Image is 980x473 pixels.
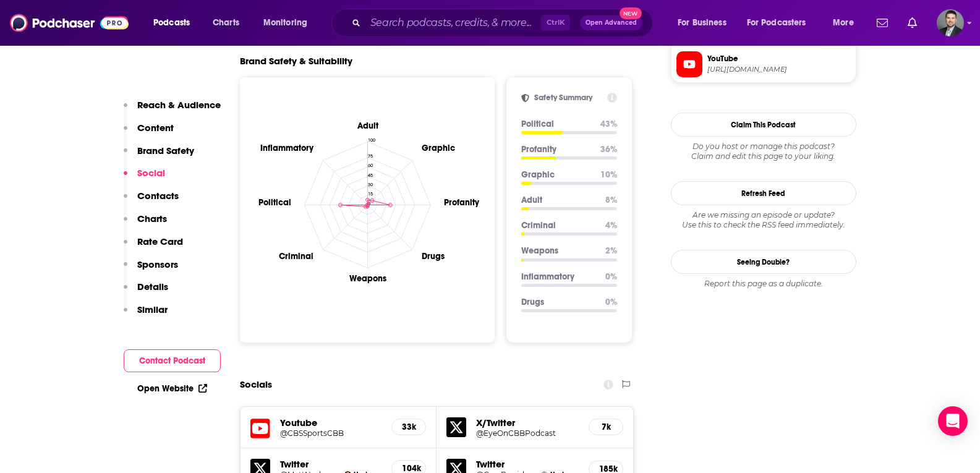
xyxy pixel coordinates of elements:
[137,383,207,394] a: Open Website
[671,210,856,230] div: Are we missing an episode or update? Use this to check the RSS feed immediately.
[137,258,178,270] p: Sponsors
[599,422,613,432] h5: 7k
[124,122,174,145] button: Content
[260,142,313,153] text: Inflammatory
[747,14,806,32] span: For Podcasters
[521,119,590,129] p: Political
[707,53,851,64] span: YouTube
[137,99,221,111] p: Reach & Audience
[145,13,206,33] button: open menu
[124,304,168,326] button: Similar
[521,271,595,282] p: Inflammatory
[833,14,854,32] span: More
[938,406,968,436] div: Open Intercom Messenger
[586,20,637,26] span: Open Advanced
[937,9,964,36] img: User Profile
[605,297,617,307] p: 0 %
[124,145,194,168] button: Brand Safety
[137,190,179,202] p: Contacts
[124,213,167,236] button: Charts
[521,195,595,205] p: Adult
[671,181,856,205] button: Refresh Feed
[422,251,445,262] text: Drugs
[205,13,247,33] a: Charts
[255,13,323,33] button: open menu
[444,197,480,207] text: Profanity
[521,297,595,307] p: Drugs
[367,172,372,177] tspan: 45
[600,144,617,155] p: 36 %
[124,349,221,372] button: Contact Podcast
[521,220,595,231] p: Criminal
[671,142,856,151] span: Do you host or manage this podcast?
[280,417,382,428] h5: Youtube
[137,167,165,179] p: Social
[10,11,129,35] img: Podchaser - Follow, Share and Rate Podcasts
[137,122,174,134] p: Content
[280,428,382,438] a: @CBSSportsCBB
[422,142,455,153] text: Graphic
[124,258,178,281] button: Sponsors
[600,169,617,180] p: 10 %
[137,281,168,292] p: Details
[476,417,579,428] h5: X/Twitter
[367,181,372,187] tspan: 30
[124,99,221,122] button: Reach & Audience
[678,14,726,32] span: For Business
[476,458,579,470] h5: Twitter
[671,279,856,289] div: Report this page as a duplicate.
[903,12,922,33] a: Show notifications dropdown
[367,137,375,143] tspan: 100
[137,236,183,247] p: Rate Card
[367,163,372,168] tspan: 60
[240,373,272,396] h2: Socials
[349,273,386,284] text: Weapons
[872,12,893,33] a: Show notifications dropdown
[739,13,824,33] button: open menu
[521,169,590,180] p: Graphic
[356,120,378,130] text: Adult
[541,15,570,31] span: Ctrl K
[213,14,239,32] span: Charts
[937,9,964,36] span: Logged in as sstewart9
[534,93,602,103] h2: Safety Summary
[263,14,307,32] span: Monitoring
[476,428,579,438] a: @EyeOnCBBPodcast
[124,167,165,190] button: Social
[278,251,313,262] text: Criminal
[669,13,742,33] button: open menu
[600,119,617,129] p: 43 %
[402,422,415,432] h5: 33k
[240,55,352,67] h2: Brand Safety & Suitability
[280,458,382,470] h5: Twitter
[521,144,590,155] p: Profanity
[521,245,595,256] p: Weapons
[671,113,856,137] button: Claim This Podcast
[580,15,642,30] button: Open AdvancedNew
[671,142,856,161] div: Claim and edit this page to your liking.
[137,145,194,156] p: Brand Safety
[365,13,541,33] input: Search podcasts, credits, & more...
[124,236,183,258] button: Rate Card
[153,14,190,32] span: Podcasts
[137,304,168,315] p: Similar
[707,65,851,74] span: https://www.youtube.com/@CBSSportsCBB
[605,195,617,205] p: 8 %
[124,281,168,304] button: Details
[605,245,617,256] p: 2 %
[343,9,665,37] div: Search podcasts, credits, & more...
[676,51,851,77] a: YouTube[URL][DOMAIN_NAME]
[605,271,617,282] p: 0 %
[124,190,179,213] button: Contacts
[367,153,372,158] tspan: 75
[367,191,372,197] tspan: 15
[620,7,642,19] span: New
[824,13,869,33] button: open menu
[937,9,964,36] button: Show profile menu
[137,213,167,224] p: Charts
[258,197,291,207] text: Political
[671,250,856,274] a: Seeing Double?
